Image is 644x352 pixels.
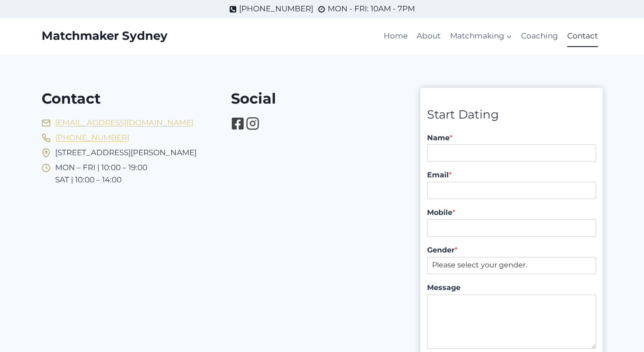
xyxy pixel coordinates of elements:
[379,25,412,47] a: Home
[427,283,596,293] label: Message
[328,3,415,15] span: MON - FRI: 10AM - 7PM
[379,25,603,47] nav: Primary
[55,147,197,159] span: [STREET_ADDRESS][PERSON_NAME]
[231,88,406,109] h1: Social
[445,25,516,47] a: Matchmaking
[563,25,602,47] a: Contact
[427,219,596,237] input: Mobile
[517,25,563,47] a: Coaching
[42,29,168,43] a: Matchmaker Sydney
[42,88,216,109] h1: Contact
[427,105,596,124] div: Start Dating
[239,3,313,15] span: [PHONE_NUMBER]
[55,162,147,186] span: MON – FRI | 10:00 – 19:00 SAT | 10:00 – 14:00
[55,132,129,144] span: [PHONE_NUMBER]
[42,132,129,144] a: [PHONE_NUMBER]
[427,171,596,180] label: Email
[229,3,313,15] a: [PHONE_NUMBER]
[427,246,596,255] label: Gender
[412,25,445,47] a: About
[427,133,596,143] label: Name
[450,30,512,42] span: Matchmaking
[427,208,596,218] label: Mobile
[55,118,193,127] a: [EMAIL_ADDRESS][DOMAIN_NAME]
